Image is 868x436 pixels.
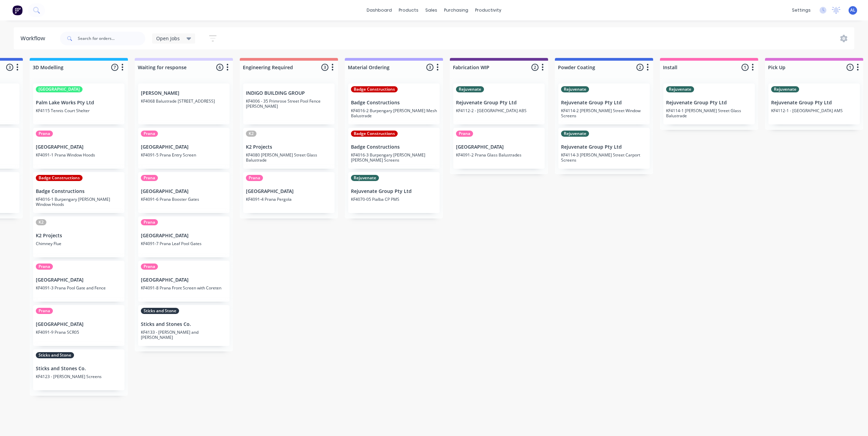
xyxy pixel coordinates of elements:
[138,128,230,169] div: Prana[GEOGRAPHIC_DATA]KF4091-5 Prana Entry Screen
[141,321,227,327] p: Sticks and Stones Co.
[36,144,122,150] p: [GEOGRAPHIC_DATA]
[36,233,122,239] p: K2 Projects
[246,99,332,109] p: KF4006 - 35 Primrose Street Pool Fence [PERSON_NAME]
[33,128,124,169] div: Prana[GEOGRAPHIC_DATA]KF4091-1 Prana Window Hoods
[351,197,437,202] p: KF4070-05 Pialba CP PMS
[33,261,124,302] div: Prana[GEOGRAPHIC_DATA]KF4091-3 Prana Pool Gate and Fence
[246,189,332,194] p: [GEOGRAPHIC_DATA]
[36,175,83,181] div: Badge Constructions
[246,90,332,96] p: INDIGO BUILDING GROUP
[138,172,230,213] div: Prana[GEOGRAPHIC_DATA]KF4091-6 Prana Booster Gates
[20,34,48,43] div: Workflow
[36,152,122,157] p: KF4091-1 Prana Window Hoods
[138,84,230,124] div: [PERSON_NAME]KF4068 Balustrade [STREET_ADDRESS]
[351,86,398,92] div: Badge Constructions
[558,128,650,169] div: RejuvenateRejuvenate Group Pty LtdKF4114-3 [PERSON_NAME] Street Carport Screens
[33,172,124,213] div: Badge ConstructionsBadge ConstructionsKF4016-1 Burpengary [PERSON_NAME] Window Hoods
[422,5,441,15] div: sales
[138,305,230,346] div: Sticks and StoneSticks and Stones Co.KF4133 - [PERSON_NAME] and [PERSON_NAME]
[363,5,395,15] a: dashboard
[78,32,145,45] input: Search for orders...
[141,90,227,96] p: [PERSON_NAME]
[243,84,335,124] div: INDIGO BUILDING GROUPKF4006 - 35 Primrose Street Pool Fence [PERSON_NAME]
[768,84,860,124] div: RejuvenateRejuvenate Group Pty LtdKF4112-1 - [GEOGRAPHIC_DATA] AMS
[246,131,256,137] div: K2
[246,197,332,202] p: KF4091-4 Prana Pergola
[36,189,122,194] p: Badge Constructions
[351,144,437,150] p: Badge Constructions
[246,175,263,181] div: Prana
[36,277,122,283] p: [GEOGRAPHIC_DATA]
[351,189,437,194] p: Rejuvenate Group Pty Ltd
[789,5,814,15] div: settings
[666,100,752,106] p: Rejuvenate Group Pty Ltd
[453,128,545,169] div: Prana[GEOGRAPHIC_DATA]KF4091-2 Prana Glass Balustrades
[348,172,440,213] div: RejuvenateRejuvenate Group Pty LtdKF4070-05 Pialba CP PMS
[243,128,335,169] div: K2K2 ProjectsKF4080 [PERSON_NAME] Street Glass Balustrade
[456,144,542,150] p: [GEOGRAPHIC_DATA]
[771,86,799,92] div: Rejuvenate
[561,100,647,106] p: Rejuvenate Group Pty Ltd
[36,86,83,92] div: [GEOGRAPHIC_DATA]
[561,152,647,163] p: KF4114-3 [PERSON_NAME] Street Carport Screens
[141,285,227,290] p: KF4091-8 Prana Front Screen with Coreten
[141,219,158,225] div: Prana
[561,144,647,150] p: Rejuvenate Group Pty Ltd
[141,308,179,314] div: Sticks and Stone
[33,305,124,346] div: Prana[GEOGRAPHIC_DATA]KF4091-9 Prana SCR05
[561,86,589,92] div: Rejuvenate
[561,108,647,118] p: KF4114-2 [PERSON_NAME] Street Window Screens
[561,131,589,137] div: Rejuvenate
[141,330,227,340] p: KF4133 - [PERSON_NAME] and [PERSON_NAME]
[33,216,124,257] div: K2K2 ProjectsChimney Flue
[36,241,122,246] p: Chimney Flue
[246,144,332,150] p: K2 Projects
[36,330,122,335] p: KF4091-9 Prana SCR05
[453,84,545,124] div: RejuvenateRejuvenate Group Pty LtdKF4112-2 - [GEOGRAPHIC_DATA] ABS
[141,131,158,137] div: Prana
[36,108,122,113] p: KF4115 Tennis Court Shelter
[456,131,473,137] div: Prana
[141,175,158,181] div: Prana
[351,152,437,163] p: KF4016-3 Burpengary [PERSON_NAME] [PERSON_NAME] Screens
[156,35,180,42] span: Open Jobs
[141,152,227,157] p: KF4091-5 Prana Entry Screen
[36,321,122,327] p: [GEOGRAPHIC_DATA]
[141,277,227,283] p: [GEOGRAPHIC_DATA]
[456,100,542,106] p: Rejuvenate Group Pty Ltd
[850,7,855,13] span: AL
[141,264,158,270] div: Prana
[351,131,398,137] div: Badge Constructions
[243,172,335,213] div: Prana[GEOGRAPHIC_DATA]KF4091-4 Prana Pergola
[395,5,422,15] div: products
[456,152,542,157] p: KF4091-2 Prana Glass Balustrades
[663,84,755,124] div: RejuvenateRejuvenate Group Pty LtdKF4114-1 [PERSON_NAME] Street Glass Balustrade
[36,374,122,379] p: KF4123 - [PERSON_NAME] Screens
[141,241,227,246] p: KF4091-7 Prana Leaf Pool Gates
[12,5,23,15] img: Factory
[36,352,74,358] div: Sticks and Stone
[351,175,379,181] div: Rejuvenate
[36,197,122,207] p: KF4016-1 Burpengary [PERSON_NAME] Window Hoods
[441,5,472,15] div: purchasing
[138,261,230,302] div: Prana[GEOGRAPHIC_DATA]KF4091-8 Prana Front Screen with Coreten
[246,152,332,163] p: KF4080 [PERSON_NAME] Street Glass Balustrade
[666,108,752,118] p: KF4114-1 [PERSON_NAME] Street Glass Balustrade
[36,131,53,137] div: Prana
[36,366,122,372] p: Sticks and Stones Co.
[141,99,227,104] p: KF4068 Balustrade [STREET_ADDRESS]
[36,264,53,270] div: Prana
[141,189,227,194] p: [GEOGRAPHIC_DATA]
[141,197,227,202] p: KF4091-6 Prana Booster Gates
[558,84,650,124] div: RejuvenateRejuvenate Group Pty LtdKF4114-2 [PERSON_NAME] Street Window Screens
[141,144,227,150] p: [GEOGRAPHIC_DATA]
[351,108,437,118] p: KF4016-2 Burpengary [PERSON_NAME] Mesh Balustrade
[141,233,227,239] p: [GEOGRAPHIC_DATA]
[771,100,857,106] p: Rejuvenate Group Pty Ltd
[472,5,505,15] div: productivity
[36,308,53,314] div: Prana
[456,108,542,113] p: KF4112-2 - [GEOGRAPHIC_DATA] ABS
[348,84,440,124] div: Badge ConstructionsBadge ConstructionsKF4016-2 Burpengary [PERSON_NAME] Mesh Balustrade
[348,128,440,169] div: Badge ConstructionsBadge ConstructionsKF4016-3 Burpengary [PERSON_NAME] [PERSON_NAME] Screens
[36,100,122,106] p: Palm Lake Works Pty Ltd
